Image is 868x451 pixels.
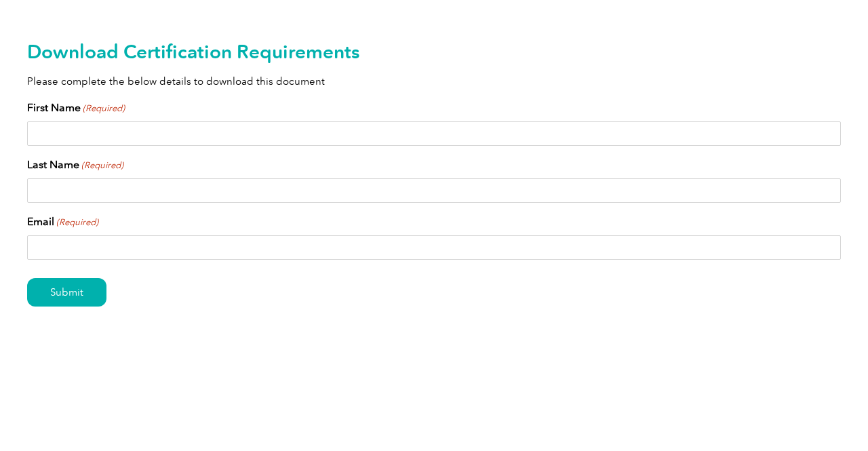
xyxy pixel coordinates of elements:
[27,74,841,89] p: Please complete the below details to download this document
[27,278,106,307] input: Submit
[27,100,125,116] label: First Name
[81,159,124,172] span: (Required)
[27,41,841,62] h2: Download Certification Requirements
[27,157,123,173] label: Last Name
[56,216,99,229] span: (Required)
[82,102,125,115] span: (Required)
[27,214,98,230] label: Email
